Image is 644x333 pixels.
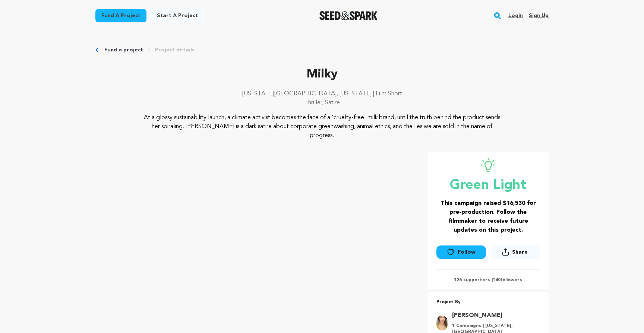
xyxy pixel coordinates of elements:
h3: This campaign raised $16,530 for pre-production. Follow the filmmaker to receive future updates o... [436,199,540,235]
a: Fund a project [104,46,143,54]
p: 126 supporters | followers [436,277,540,283]
p: Thriller, Satire [95,98,549,107]
div: Breadcrumb [95,46,549,54]
a: Login [508,10,523,22]
span: Share [512,248,528,256]
p: At a glossy sustainability launch, a climate activist becomes the face of a 'cruelty-free' milk b... [141,113,503,140]
p: [US_STATE][GEOGRAPHIC_DATA], [US_STATE] | Film Short [95,89,549,98]
a: Seed&Spark Homepage [319,11,378,20]
p: Milky [95,66,549,83]
a: Fund a project [95,9,146,22]
p: Project By [436,298,540,307]
img: 2dcabe12e680fe0f.jpg [436,315,448,330]
a: Start a project [151,9,204,22]
a: Goto Caity Brewer profile [452,311,535,320]
button: Share [490,245,540,259]
p: Green Light [436,178,540,193]
span: Share [490,245,540,262]
a: Sign up [529,10,549,22]
span: 140 [493,278,501,282]
a: Follow [436,245,486,259]
a: Project details [155,46,195,54]
img: Seed&Spark Logo Dark Mode [319,11,378,20]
